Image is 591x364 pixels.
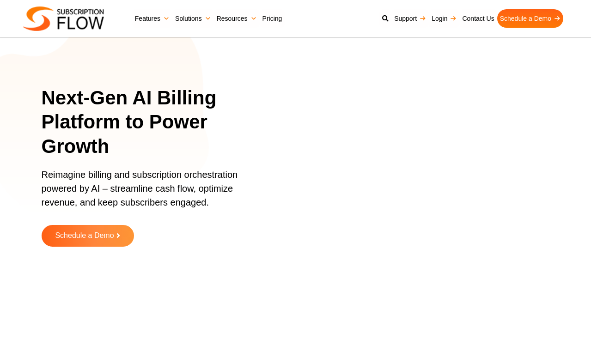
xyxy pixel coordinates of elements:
[42,225,134,247] a: Schedule a Demo
[214,9,260,28] a: Resources
[55,232,114,240] span: Schedule a Demo
[23,6,104,31] img: Subscriptionflow
[391,9,429,28] a: Support
[260,9,285,28] a: Pricing
[429,9,459,28] a: Login
[132,9,172,28] a: Features
[172,9,214,28] a: Solutions
[497,9,563,28] a: Schedule a Demo
[42,168,260,218] p: Reimagine billing and subscription orchestration powered by AI – streamline cash flow, optimize r...
[42,86,272,159] h1: Next-Gen AI Billing Platform to Power Growth
[459,9,497,28] a: Contact Us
